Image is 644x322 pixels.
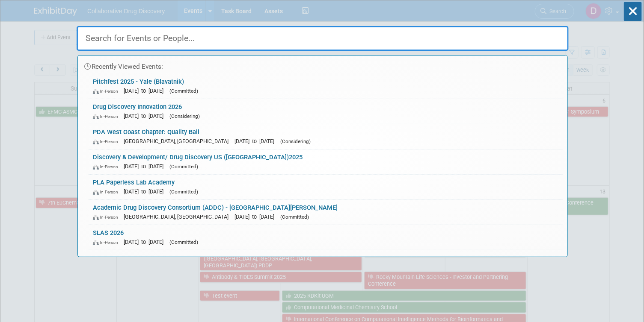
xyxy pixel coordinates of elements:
span: In-Person [93,139,122,144]
a: SLAS 2026 In-Person [DATE] to [DATE] (Committed) [89,225,563,250]
span: In-Person [93,214,122,220]
span: [DATE] to [DATE] [234,214,279,220]
span: [DATE] to [DATE] [124,239,168,245]
a: Academic Drug Discovery Consortium (ADDC) - [GEOGRAPHIC_DATA][PERSON_NAME] In-Person [GEOGRAPHIC_... [89,200,563,225]
a: PLA Paperless Lab Academy In-Person [DATE] to [DATE] (Committed) [89,175,563,199]
span: In-Person [93,164,122,170]
span: (Committed) [169,239,198,245]
span: (Considering) [280,138,311,144]
span: In-Person [93,189,122,195]
span: [GEOGRAPHIC_DATA], [GEOGRAPHIC_DATA] [124,138,233,144]
span: In-Person [93,114,122,119]
a: Drug Discovery Innovation 2026 In-Person [DATE] to [DATE] (Considering) [89,99,563,124]
span: [DATE] to [DATE] [124,163,168,170]
div: Recently Viewed Events: [82,56,563,74]
span: (Committed) [169,189,198,195]
span: In-Person [93,88,122,94]
input: Search for Events or People... [77,26,569,51]
a: Pitchfest 2025 - Yale (Blavatnik) In-Person [DATE] to [DATE] (Committed) [89,74,563,99]
span: (Committed) [280,214,309,220]
span: (Committed) [169,88,198,94]
span: [DATE] to [DATE] [234,138,279,144]
span: [DATE] to [DATE] [124,113,168,119]
span: (Considering) [169,113,200,119]
a: PDA West Coast Chapter: Quality Ball In-Person [GEOGRAPHIC_DATA], [GEOGRAPHIC_DATA] [DATE] to [DA... [89,124,563,149]
span: [DATE] to [DATE] [124,188,168,195]
a: Discovery & Development/ Drug Discovery US ([GEOGRAPHIC_DATA])2025 In-Person [DATE] to [DATE] (Co... [89,149,563,174]
span: [DATE] to [DATE] [124,88,168,94]
span: (Committed) [169,164,198,170]
span: In-Person [93,240,122,245]
span: [GEOGRAPHIC_DATA], [GEOGRAPHIC_DATA] [124,214,233,220]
